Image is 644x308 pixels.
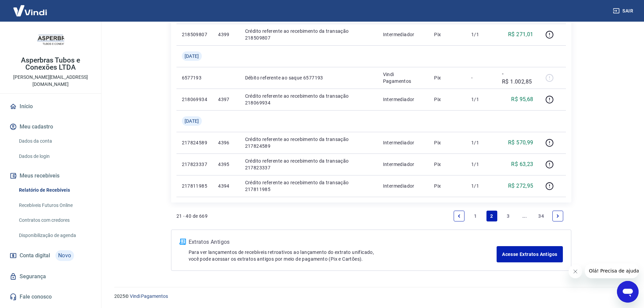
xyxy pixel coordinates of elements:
a: Next page [552,211,563,221]
p: 4397 [218,96,234,103]
a: Relatório de Recebíveis [16,183,93,197]
p: Pix [434,139,460,146]
p: Pix [434,31,460,38]
p: Pix [434,161,460,168]
p: 2025 © [114,293,628,300]
p: 217811985 [182,183,208,189]
p: Crédito referente ao recebimento da transação 217823337 [245,158,372,171]
p: 217824589 [182,139,208,146]
img: Vindi [8,0,52,21]
p: 6577193 [182,74,208,81]
p: Pix [434,96,460,103]
p: Intermediador [383,183,424,189]
p: 21 - 40 de 669 [176,213,208,219]
a: Conta digitalNovo [8,247,93,264]
img: ea2927c9-12fa-4d50-8a75-292d23796579.jpeg [37,27,64,54]
p: 218509807 [182,31,208,38]
p: R$ 570,99 [508,139,533,147]
a: Vindi Pagamentos [130,293,168,299]
p: [PERSON_NAME][EMAIL_ADDRESS][DOMAIN_NAME] [5,74,96,88]
span: [DATE] [185,118,199,124]
p: Intermediador [383,96,424,103]
p: 4395 [218,161,234,168]
a: Dados de login [16,149,93,163]
p: 218069934 [182,96,208,103]
a: Page 3 [503,211,514,221]
p: 4396 [218,139,234,146]
span: Novo [55,250,74,261]
button: Meu cadastro [8,119,93,134]
a: Jump forward [519,211,530,221]
p: 1/1 [471,139,491,146]
p: R$ 272,95 [508,182,533,190]
a: Previous page [454,211,464,221]
a: Disponibilização de agenda [16,229,93,242]
a: Page 1 [470,211,481,221]
p: Crédito referente ao recebimento da transação 218069934 [245,93,372,106]
a: Page 2 is your current page [486,211,497,221]
p: Crédito referente ao recebimento da transação 217811985 [245,179,372,193]
a: Contratos com credores [16,213,93,227]
p: Crédito referente ao recebimento da transação 218509807 [245,28,372,41]
p: 1/1 [471,31,491,38]
p: -R$ 1.002,85 [502,70,533,86]
p: 4394 [218,183,234,189]
p: Vindi Pagamentos [383,71,424,85]
img: ícone [180,239,186,245]
p: Intermediador [383,161,424,168]
a: Acesse Extratos Antigos [497,246,563,262]
p: - [471,74,491,81]
p: Extratos Antigos [189,238,497,246]
span: Olá! Precisa de ajuda? [4,5,57,10]
p: 1/1 [471,183,491,189]
p: Intermediador [383,31,424,38]
p: Asperbras Tubos e Conexões LTDA [5,57,96,71]
p: Intermediador [383,139,424,146]
p: R$ 271,01 [508,30,533,39]
a: Page 34 [535,211,547,221]
a: Início [8,99,93,114]
ul: Pagination [451,208,566,224]
span: [DATE] [185,53,199,60]
a: Fale conosco [8,289,93,304]
a: Segurança [8,269,93,284]
p: 1/1 [471,96,491,103]
p: 4399 [218,31,234,38]
iframe: Mensagem da empresa [585,263,639,278]
iframe: Fechar mensagem [569,265,582,278]
a: Recebíveis Futuros Online [16,198,93,212]
p: R$ 63,23 [511,160,533,168]
span: Conta digital [20,251,50,260]
p: 1/1 [471,161,491,168]
p: R$ 95,68 [511,95,533,103]
p: Para ver lançamentos de recebíveis retroativos ao lançamento do extrato unificado, você pode aces... [189,249,497,262]
iframe: Botão para abrir a janela de mensagens [617,281,639,303]
a: Dados da conta [16,134,93,148]
p: 217823337 [182,161,208,168]
p: Pix [434,183,460,189]
p: Pix [434,74,460,81]
p: Débito referente ao saque 6577193 [245,74,372,81]
p: Crédito referente ao recebimento da transação 217824589 [245,136,372,149]
button: Sair [612,5,636,17]
button: Meus recebíveis [8,168,93,183]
